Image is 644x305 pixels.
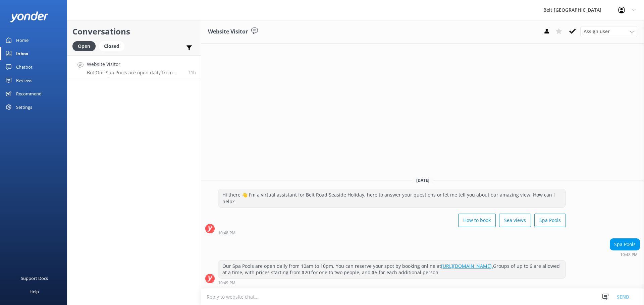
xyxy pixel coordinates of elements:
[584,28,610,35] span: Assign user
[16,33,29,47] div: Home
[67,55,201,80] a: Website VisitorBot:Our Spa Pools are open daily from 10am to 10pm. You can reserve your spot by b...
[16,47,29,60] div: Inbox
[208,27,248,36] h3: Website Visitor
[99,42,128,50] a: Closed
[16,60,33,74] div: Chatbot
[218,231,235,235] strong: 10:48 PM
[16,100,32,114] div: Settings
[218,281,235,285] strong: 10:49 PM
[218,189,566,207] div: Hi there 👋 I'm a virtual assistant for Belt Road Seaside Holiday, here to answer your questions o...
[580,26,637,37] div: Assign User
[72,25,196,38] h2: Conversations
[610,239,640,250] div: Spa Pools
[99,41,124,51] div: Closed
[534,214,566,227] button: Spa Pools
[87,61,183,68] h4: Website Visitor
[620,253,638,257] strong: 10:48 PM
[441,263,493,269] a: [URL][DOMAIN_NAME].
[16,74,32,87] div: Reviews
[218,280,566,285] div: Sep 09 2025 10:49pm (UTC +12:00) Pacific/Auckland
[30,285,39,298] div: Help
[72,41,96,51] div: Open
[218,230,566,235] div: Sep 09 2025 10:48pm (UTC +12:00) Pacific/Auckland
[10,11,49,22] img: yonder-white-logo.png
[499,214,531,227] button: Sea views
[189,69,196,75] span: Sep 09 2025 10:48pm (UTC +12:00) Pacific/Auckland
[458,214,496,227] button: How to book
[72,42,99,50] a: Open
[16,87,42,100] div: Recommend
[87,70,183,76] p: Bot: Our Spa Pools are open daily from 10am to 10pm. You can reserve your spot by booking online ...
[218,260,566,278] div: Our Spa Pools are open daily from 10am to 10pm. You can reserve your spot by booking online at Gr...
[412,177,433,183] span: [DATE]
[610,252,640,257] div: Sep 09 2025 10:48pm (UTC +12:00) Pacific/Auckland
[21,272,48,285] div: Support Docs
